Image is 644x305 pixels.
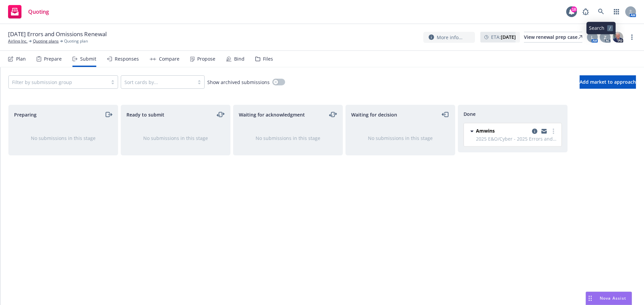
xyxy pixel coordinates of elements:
[217,110,225,119] a: moveLeftRight
[5,2,52,21] a: Quoting
[19,135,107,142] div: No submissions in this stage
[524,32,582,42] div: View renewal prep case
[423,32,475,43] button: More info...
[540,127,548,135] a: copy logging email
[586,292,594,305] div: Drag to move
[612,32,623,43] img: photo
[610,5,623,18] a: Switch app
[197,56,215,62] div: Propose
[600,295,626,301] span: Nova Assist
[64,38,88,44] span: Quoting plan
[501,34,516,40] strong: [DATE]
[549,127,557,135] a: more
[351,111,397,118] span: Waiting for decision
[329,110,337,119] a: moveLeftRight
[441,110,449,119] a: moveLeft
[531,127,539,135] a: copy logging email
[244,135,332,142] div: No submissions in this stage
[594,5,608,18] a: Search
[476,127,495,134] span: Amwins
[16,56,26,62] div: Plan
[464,110,476,118] span: Done
[579,5,592,18] a: Report a Bug
[8,30,107,38] span: [DATE] Errors and Omissions Renewal
[28,9,49,14] span: Quoting
[234,56,245,62] div: Bind
[207,79,270,86] span: Show archived submissions
[580,79,636,85] span: Add market to approach
[491,33,516,41] span: ETA :
[586,292,632,305] button: Nova Assist
[115,56,139,62] div: Responses
[580,75,636,89] button: Add market to approach
[104,110,112,119] a: moveRight
[604,34,606,41] span: Z
[44,56,62,62] div: Prepare
[239,111,305,118] span: Waiting for acknowledgment
[263,56,273,62] div: Files
[628,33,636,41] a: more
[14,111,37,118] span: Preparing
[132,135,219,142] div: No submissions in this stage
[126,111,164,118] span: Ready to submit
[571,6,577,12] div: 18
[437,34,463,41] span: More info...
[80,56,96,62] div: Submit
[159,56,179,62] div: Compare
[524,32,582,43] a: View renewal prep case
[476,135,557,142] span: 2025 E&O/Cyber - 2025 Errors and Omissions
[591,34,594,41] span: L
[33,38,59,44] a: Quoting plans
[8,38,28,44] a: Airlinq Inc.
[357,135,444,142] div: No submissions in this stage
